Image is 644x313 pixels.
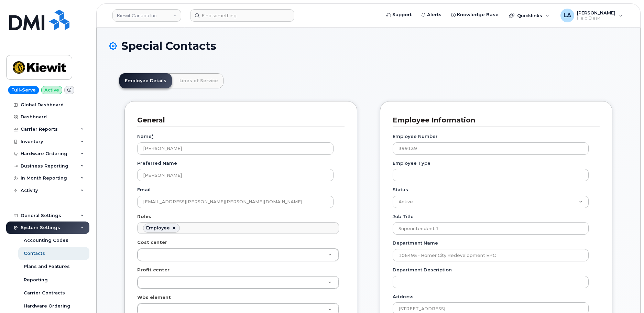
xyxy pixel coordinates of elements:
[393,267,452,273] label: Department Description
[119,73,172,88] a: Employee Details
[137,116,339,125] h3: General
[146,225,170,231] div: Employee
[174,73,223,88] a: Lines of Service
[109,40,628,52] h1: Special Contacts
[393,133,438,140] label: Employee Number
[393,160,430,166] label: Employee Type
[137,294,171,301] label: Wbs element
[393,293,414,300] label: Address
[137,267,170,273] label: Profit center
[393,116,595,125] h3: Employee Information
[137,160,177,166] label: Preferred Name
[137,213,151,220] label: Roles
[152,133,153,139] abbr: required
[393,186,408,193] label: Status
[137,186,151,193] label: Email
[137,133,153,140] label: Name
[137,239,167,246] label: Cost center
[393,213,414,220] label: Job Title
[393,240,438,246] label: Department Name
